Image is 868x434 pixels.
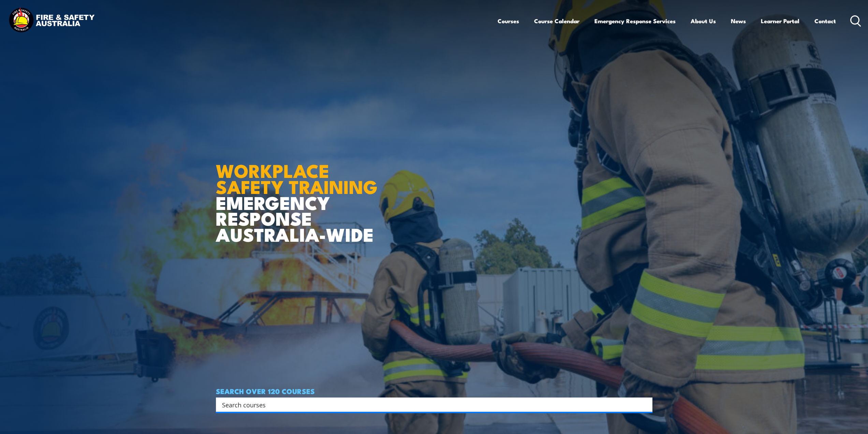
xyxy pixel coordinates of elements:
a: Course Calendar [534,12,579,30]
button: Search magnifier button [641,400,650,409]
a: Learner Portal [761,12,799,30]
h1: EMERGENCY RESPONSE AUSTRALIA-WIDE [216,145,383,242]
form: Search form [223,400,639,409]
input: Search input [222,400,637,410]
a: Emergency Response Services [594,12,676,30]
h4: SEARCH OVER 120 COURSES [216,387,652,395]
a: Contact [814,12,836,30]
a: About Us [691,12,716,30]
strong: WORKPLACE SAFETY TRAINING [216,156,378,200]
a: News [731,12,746,30]
a: Courses [498,12,519,30]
